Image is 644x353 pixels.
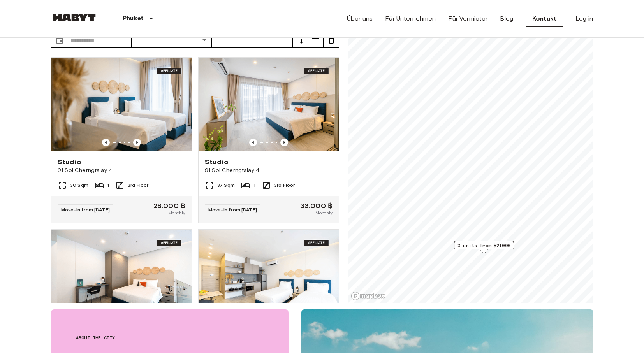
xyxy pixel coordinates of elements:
a: Log in [575,14,593,23]
span: 3 units from ฿21000 [457,242,510,249]
span: Monthly [168,209,185,216]
img: Habyt [51,14,98,21]
span: Studio [58,157,81,167]
span: 30 Sqm [70,182,88,189]
button: Previous image [280,139,288,146]
a: Kontakt [526,11,563,27]
button: Previous image [249,139,257,146]
span: Monthly [315,209,333,216]
span: 33.000 ฿ [300,202,333,209]
span: Move-in from [DATE] [208,207,257,213]
span: 3 units from ฿28000 [457,241,510,248]
span: 28.000 ฿ [153,202,185,209]
a: Marketing picture of unit 1BRBPrevious imagePrevious imageStudio91 Soi Cherngtalay 437 Sqm13rd Fl... [198,57,339,223]
span: Move-in from [DATE] [61,207,110,213]
div: Map marker [454,242,514,254]
img: Marketing picture of unit STC-1 [199,230,339,323]
span: 1 [253,182,255,189]
button: tune [292,32,308,48]
p: Phuket [123,14,143,23]
img: Marketing picture of unit 1BRB [199,58,339,151]
a: Blog [500,14,513,23]
a: Für Unternehmen [385,14,436,23]
a: Marketing picture of unit STCPrevious imagePrevious imageStudio91 Soi Cherngtalay 430 Sqm13rd Flo... [51,57,192,223]
button: tune [308,32,324,48]
div: Map marker [454,241,514,253]
button: Previous image [133,139,141,146]
a: Für Vermieter [448,14,487,23]
button: tune [324,32,339,48]
span: Studio [205,157,229,167]
img: Marketing picture of unit DP [51,230,192,323]
span: 3rd Floor [274,182,295,189]
span: About the city [76,334,264,341]
span: 1 [107,182,109,189]
a: Über uns [347,14,373,23]
span: 37 Sqm [217,182,235,189]
span: 3rd Floor [128,182,148,189]
span: 91 Soi Cherngtalay 4 [58,167,185,174]
img: Marketing picture of unit STC [51,58,192,151]
a: Mapbox logo [351,292,385,300]
button: Previous image [102,139,110,146]
button: Choose date [52,32,67,48]
span: 91 Soi Cherngtalay 4 [205,167,333,174]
